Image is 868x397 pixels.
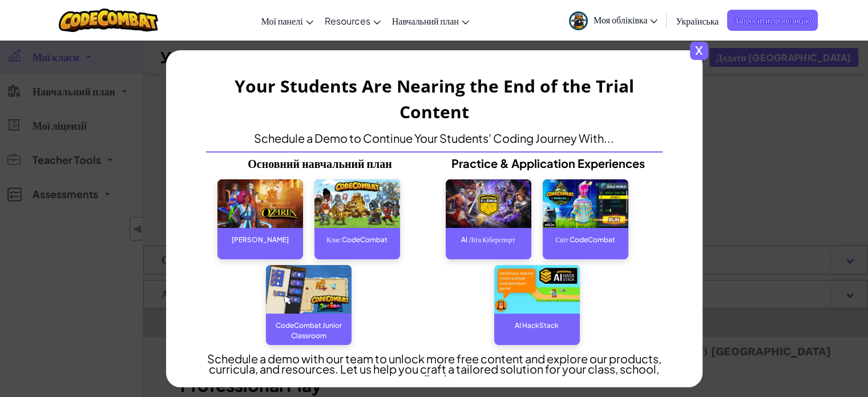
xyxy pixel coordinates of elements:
img: Ozaria [217,179,303,228]
p: Schedule a demo with our team to unlock more free content and explore our products, curricula, ​a... [206,354,663,384]
div: AI Ліга Кіберспорт [446,228,531,251]
span: Навчальний план [392,15,459,27]
span: x [690,42,708,60]
p: Practice & Application Experiences [434,158,663,169]
a: Мої панелі [256,5,319,36]
img: AI Hackstack [494,265,580,314]
div: Світ CodeCombat [543,228,628,251]
div: [PERSON_NAME] [217,228,303,251]
img: avatar [569,11,588,30]
h3: Your Students Are Nearing the End of the Trial Content [206,73,663,125]
div: AI HackStack [494,314,580,336]
a: Запросити пропозицію [727,10,818,31]
span: Мої панелі [261,15,303,27]
a: Навчальний план [386,5,475,36]
img: CodeCombat [314,179,400,228]
span: Resources [325,15,370,27]
img: CodeCombat Junior [266,265,352,314]
img: AI League [446,179,531,228]
img: CodeCombat logo [59,9,159,32]
a: Resources [319,5,386,36]
span: Українська [676,15,718,27]
p: Schedule a Demo to Continue Your Students’ Coding Journey With... [254,133,614,143]
div: Клас CodeCombat [314,228,400,251]
p: Основний навчальний план [206,158,434,169]
a: Моя обліківка [563,2,663,38]
div: CodeCombat Junior Classroom [266,314,352,336]
span: Моя обліківка [594,14,657,26]
a: Українська [670,5,724,36]
img: CodeCombat World [543,179,628,228]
